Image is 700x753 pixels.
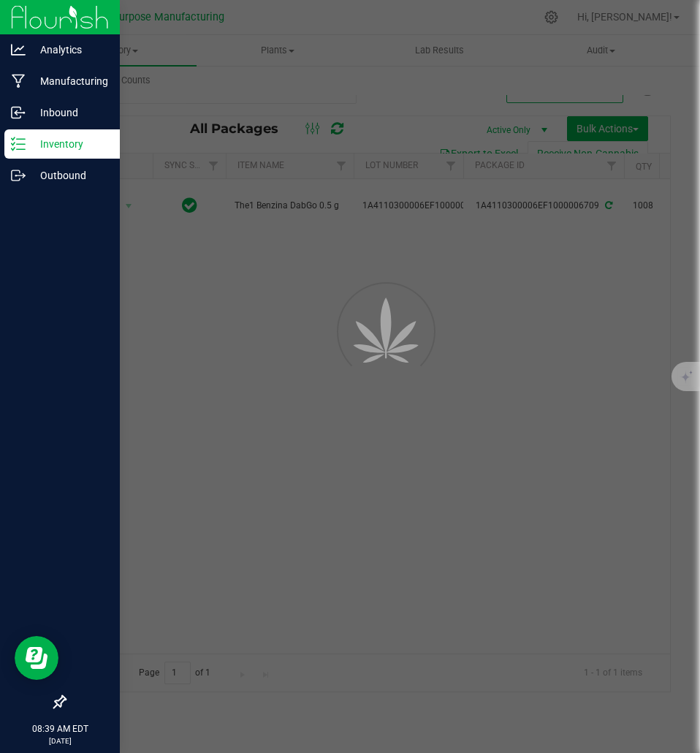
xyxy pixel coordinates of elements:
[26,135,113,153] p: Inventory
[26,41,113,58] p: Analytics
[11,74,26,88] inline-svg: Manufacturing
[26,167,113,184] p: Outbound
[11,42,26,57] inline-svg: Analytics
[11,168,26,183] inline-svg: Outbound
[11,105,26,120] inline-svg: Inbound
[7,735,113,746] p: [DATE]
[26,104,113,121] p: Inbound
[26,72,113,90] p: Manufacturing
[11,137,26,151] inline-svg: Inventory
[15,636,58,680] iframe: Resource center
[7,722,113,735] p: 08:39 AM EDT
